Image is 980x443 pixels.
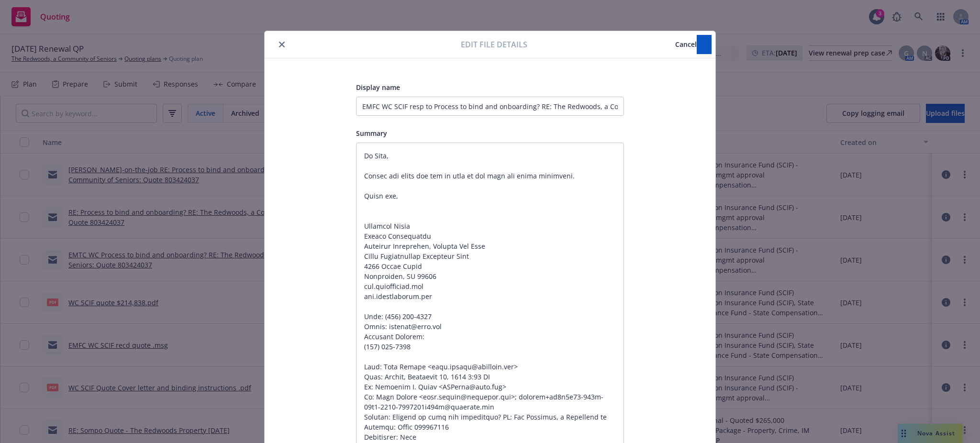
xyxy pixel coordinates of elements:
button: Cancel [675,35,697,54]
button: Save [697,35,712,54]
button: close [276,39,288,50]
span: Display name [356,83,400,92]
span: Summary [356,129,387,138]
span: Edit file details [461,39,527,50]
span: Cancel [675,40,697,49]
input: Add display name here [356,97,624,116]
